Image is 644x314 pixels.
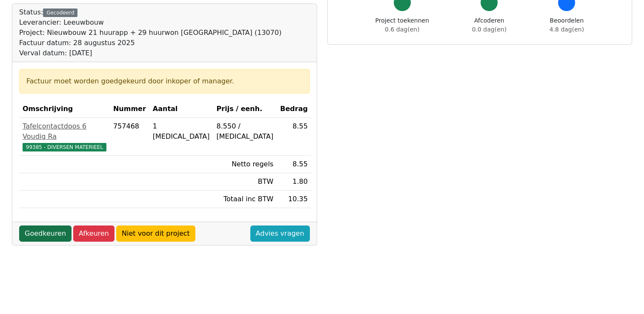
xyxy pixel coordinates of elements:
span: 0.0 dag(en) [472,26,507,33]
th: Omschrijving [19,100,110,118]
span: 99385 - DIVERSEN MATERIEEL [23,143,106,151]
th: Bedrag [277,100,311,118]
td: 10.35 [277,191,311,208]
span: 4.8 dag(en) [550,26,584,33]
td: 757468 [110,118,149,156]
div: Afcoderen [472,16,507,34]
div: Project toekennen [375,16,429,34]
td: Totaal inc BTW [213,191,277,208]
a: Niet voor dit project [116,226,195,242]
a: Goedkeuren [19,226,72,242]
div: Factuur moet worden goedgekeurd door inkoper of manager. [26,76,303,86]
div: Verval datum: [DATE] [19,48,281,58]
div: Gecodeerd [43,9,77,17]
td: 1.80 [277,173,311,191]
div: Leverancier: Leeuwbouw [19,17,281,28]
td: Netto regels [213,156,277,173]
td: BTW [213,173,277,191]
a: Afkeuren [73,226,114,242]
td: 8.55 [277,118,311,156]
div: Factuur datum: 28 augustus 2025 [19,38,281,48]
a: Advies vragen [250,226,310,242]
div: Project: Nieuwbouw 21 huurapp + 29 huurwon [GEOGRAPHIC_DATA] (13070) [19,28,281,38]
div: 1 [MEDICAL_DATA] [153,121,210,142]
th: Prijs / eenh. [213,100,277,118]
td: 8.55 [277,156,311,173]
a: Tafelcontactdoos 6 Voudig Ra99385 - DIVERSEN MATERIEEL [23,121,106,152]
span: 0.6 dag(en) [385,26,419,33]
div: Status: [19,7,281,58]
th: Nummer [110,100,149,118]
th: Aantal [149,100,213,118]
div: Tafelcontactdoos 6 Voudig Ra [23,121,106,142]
div: Beoordelen [550,16,584,34]
div: 8.550 / [MEDICAL_DATA] [216,121,273,142]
